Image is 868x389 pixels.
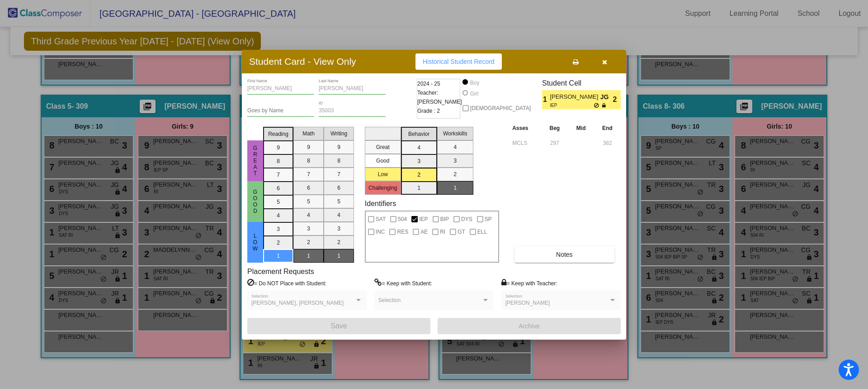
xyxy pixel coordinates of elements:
[251,300,344,306] span: [PERSON_NAME], [PERSON_NAME]
[319,108,386,114] input: Enter ID
[556,251,573,258] span: Notes
[519,322,540,330] span: Archive
[420,226,428,237] span: AE
[330,322,347,330] span: Save
[440,226,445,237] span: RI
[376,226,385,237] span: INC
[440,214,449,225] span: BIP
[470,90,479,98] div: Girl
[249,56,356,67] h3: Student Card - View Only
[568,123,594,133] th: Mid
[542,94,550,105] span: 1
[247,108,314,114] input: goes by name
[251,189,259,214] span: Good
[514,246,614,263] button: Notes
[417,88,462,106] span: Teacher: [PERSON_NAME]
[397,226,408,237] span: RES
[438,318,621,334] button: Archive
[423,58,495,65] span: Historical Student Record
[247,267,314,276] label: Placement Requests
[470,103,531,114] span: [DEMOGRAPHIC_DATA]
[247,279,326,288] label: = Do NOT Place with Student:
[365,199,396,208] label: Identifiers
[505,300,550,306] span: [PERSON_NAME]
[541,123,568,133] th: Beg
[600,92,613,102] span: JG
[470,79,480,87] div: Boy
[415,53,502,70] button: Historical Student Record
[247,318,430,334] button: Save
[376,214,386,225] span: SAT
[477,226,487,237] span: ELL
[512,136,539,150] input: assessment
[374,279,432,288] label: = Keep with Student:
[613,94,621,105] span: 2
[458,226,465,237] span: GT
[417,106,440,115] span: Grade : 2
[594,123,621,133] th: End
[510,123,541,133] th: Asses
[501,279,557,288] label: = Keep with Teacher:
[251,145,259,177] span: Great
[251,233,259,252] span: Low
[417,79,440,88] span: 2024 - 25
[550,102,594,109] span: IEP
[485,214,492,225] span: SP
[419,214,428,225] span: IEP
[550,92,600,102] span: [PERSON_NAME]
[398,214,407,225] span: 504
[542,79,621,87] h3: Student Cell
[461,214,472,225] span: DYS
